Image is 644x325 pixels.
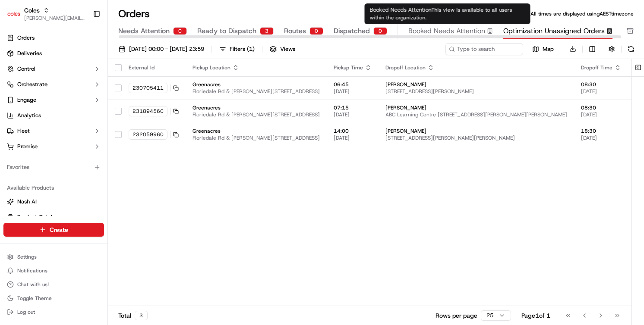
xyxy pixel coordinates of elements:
span: [PERSON_NAME] [385,81,567,88]
span: Log out [17,309,35,316]
span: Create [50,225,68,234]
div: 0 [173,27,187,35]
button: Product Catalog [3,210,104,224]
div: Pickup Time [334,64,372,71]
button: Orchestrate [3,78,104,91]
button: [DATE] 00:00 - [DATE] 23:59 [115,43,208,55]
div: Available Products [3,181,104,195]
span: 18:30 [581,128,621,134]
button: Notifications [3,265,104,277]
h1: Orders [118,7,150,21]
a: Deliveries [3,47,104,60]
span: Needs Attention [118,26,170,36]
div: Page 1 of 1 [521,311,550,320]
div: 3 [260,27,274,35]
a: Analytics [3,109,104,122]
div: External Id [129,64,179,71]
span: Views [280,45,295,53]
span: 08:30 [581,81,621,88]
div: Booked Needs Attention [365,3,530,24]
span: Orchestrate [17,81,47,88]
button: 232059960 [129,129,179,140]
button: 231894560 [129,106,179,116]
button: Log out [3,306,104,318]
span: Routes [284,26,306,36]
div: Dropoff Location [385,64,567,71]
button: Views [266,43,299,55]
button: Coles [24,6,40,15]
span: ABC Learning Centre [STREET_ADDRESS][PERSON_NAME][PERSON_NAME] [385,111,567,118]
button: Settings [3,251,104,263]
span: [DATE] 00:00 - [DATE] 23:59 [129,45,204,53]
span: [DATE] [581,111,621,118]
button: Control [3,62,104,76]
span: All times are displayed using AEST timezone [530,10,634,17]
span: Analytics [17,112,41,119]
button: Filters(1) [215,43,259,55]
span: Nash AI [17,198,37,206]
button: Chat with us! [3,278,104,291]
div: 3 [135,311,148,320]
button: Promise [3,140,104,153]
span: [DATE] [581,88,621,95]
span: [PERSON_NAME] [385,104,567,111]
span: Floriedale Rd & [PERSON_NAME][STREET_ADDRESS] [193,88,320,95]
div: 0 [309,27,323,35]
span: 230705411 [133,84,164,91]
span: [STREET_ADDRESS][PERSON_NAME][PERSON_NAME] [385,134,567,141]
span: 232059960 [133,131,164,138]
div: Pickup Location [193,64,320,71]
span: Toggle Theme [17,295,52,302]
span: 07:15 [334,104,372,111]
span: Promise [17,143,38,150]
span: Greenacres [193,81,320,88]
span: Greenacres [193,128,320,134]
span: 231894560 [133,108,164,115]
a: Nash AI [7,198,101,206]
button: Fleet [3,124,104,138]
span: Floriedale Rd & [PERSON_NAME][STREET_ADDRESS] [193,111,320,118]
span: Fleet [17,127,30,135]
div: Favorites [3,160,104,174]
span: Settings [17,253,37,260]
span: Floriedale Rd & [PERSON_NAME][STREET_ADDRESS] [193,134,320,141]
span: This view is available to all users within the organization. [370,6,512,21]
span: Map [543,45,554,53]
span: Orders [17,34,35,42]
span: Notifications [17,267,47,274]
button: Refresh [625,43,637,55]
button: Map [527,44,559,54]
button: [PERSON_NAME][EMAIL_ADDRESS][DOMAIN_NAME] [24,15,86,22]
span: [PERSON_NAME] [385,128,567,134]
div: Total [118,311,148,320]
span: ( 1 ) [247,45,255,53]
button: Engage [3,93,104,107]
button: Create [3,223,104,237]
span: [DATE] [334,88,372,95]
span: Chat with us! [17,281,49,288]
span: Control [17,65,35,73]
span: Booked Needs Attention [408,26,485,36]
span: [DATE] [334,111,372,118]
div: Dropoff Time [581,64,621,71]
button: 230705411 [129,83,179,93]
div: Filters [230,45,255,53]
img: Coles [7,7,21,21]
span: [STREET_ADDRESS][PERSON_NAME] [385,88,567,95]
span: Ready to Dispatch [197,26,256,36]
span: [DATE] [334,134,372,141]
span: 14:00 [334,128,372,134]
span: Optimization Unassigned Orders [503,26,605,36]
span: Dispatched [334,26,370,36]
button: ColesColes[PERSON_NAME][EMAIL_ADDRESS][DOMAIN_NAME] [3,3,89,24]
span: 08:30 [581,104,621,111]
span: Engage [17,96,36,104]
div: 0 [373,27,387,35]
span: 06:45 [334,81,372,88]
span: Greenacres [193,104,320,111]
button: Nash AI [3,195,104,209]
p: Rows per page [436,311,477,320]
a: Product Catalog [7,213,101,221]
